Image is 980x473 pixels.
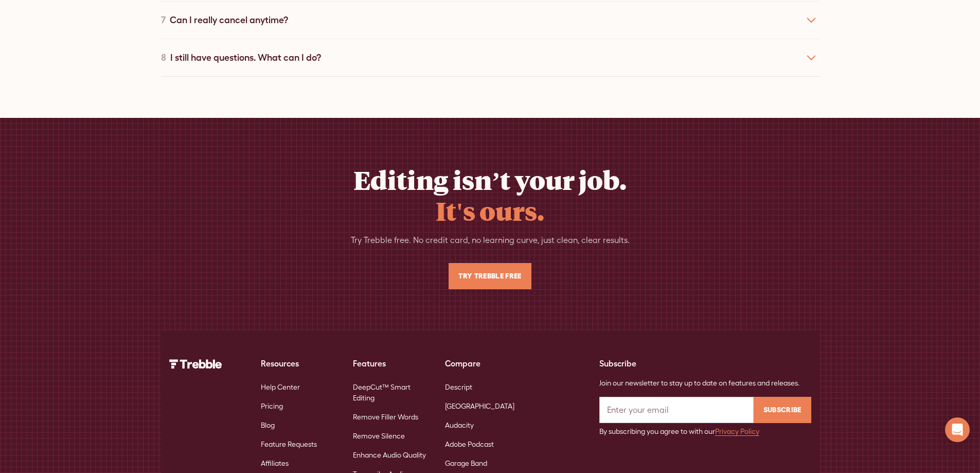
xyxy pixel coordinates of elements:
a: Adobe Podcast [445,435,494,454]
div: By subscribing you agree to with our [599,426,811,437]
img: Trebble Logo - AI Podcast Editor [169,359,222,369]
div: Open Intercom Messenger [945,417,970,442]
div: Features [353,357,429,370]
a: DeepCut™ Smart Editing [353,378,429,408]
div: Try Trebble free. No credit card, no learning curve, just clean, clear results. [351,234,630,247]
div: 8 [161,50,166,64]
div: Can I really cancel anytime? [170,13,288,27]
input: Enter your email [599,397,754,423]
a: Help Center [261,378,300,397]
a: Privacy Policy [715,427,759,435]
a: Try Trebble Free [449,263,531,289]
a: [GEOGRAPHIC_DATA] [445,397,514,416]
div: Join our newsletter to stay up to date on features and releases. [599,378,811,389]
form: Email Form [599,397,811,437]
a: Pricing [261,397,283,416]
div: 7 [161,13,166,27]
a: Remove Filler Words [353,408,418,427]
a: Blog [261,416,275,435]
div: Resources [261,357,336,370]
div: Compare [445,357,521,370]
div: Subscribe [599,357,811,370]
a: Enhance Audio Quality [353,446,426,465]
a: Remove Silence [353,427,405,446]
a: Audacity [445,416,474,435]
h2: Editing isn’t your job. [353,164,627,226]
a: Descript [445,378,472,397]
a: Feature Requests [261,435,317,454]
div: I still have questions. What can I do? [170,50,321,64]
a: Affiliates [261,454,289,473]
a: Garage Band [445,454,487,473]
input: Subscribe [754,397,811,423]
span: It's ours. [436,194,545,227]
